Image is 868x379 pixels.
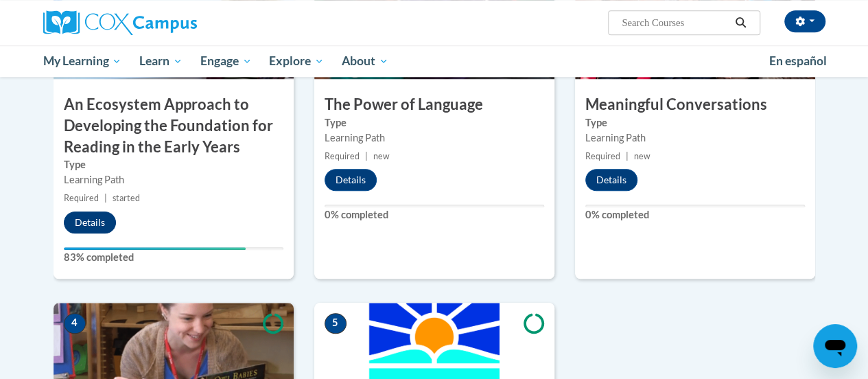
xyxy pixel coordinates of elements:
[325,115,544,130] label: Type
[813,324,857,368] iframe: Button to launch messaging window
[269,53,324,69] span: Explore
[342,53,388,69] span: About
[43,10,197,35] img: Cox Campus
[784,10,825,32] button: Account Settings
[64,250,283,265] label: 83% completed
[33,45,836,77] div: Main menu
[634,151,650,161] span: new
[314,94,554,115] h3: The Power of Language
[760,47,836,76] a: En español
[54,94,294,157] h3: An Ecosystem Approach to Developing the Foundation for Reading in the Early Years
[730,14,751,31] button: Search
[113,193,140,203] span: started
[585,115,805,130] label: Type
[43,10,290,35] a: Cox Campus
[64,313,86,334] span: 4
[585,130,805,146] div: Learning Path
[104,193,107,203] span: |
[620,14,730,31] input: Search Courses
[325,151,360,161] span: Required
[64,247,246,250] div: Your progress
[64,193,99,203] span: Required
[200,53,252,69] span: Engage
[769,54,827,68] span: En español
[191,45,261,77] a: Engage
[139,53,183,69] span: Learn
[575,94,815,115] h3: Meaningful Conversations
[34,45,131,77] a: My Learning
[365,151,368,161] span: |
[333,45,397,77] a: About
[585,169,637,191] button: Details
[585,151,620,161] span: Required
[585,207,805,222] label: 0% completed
[43,53,121,69] span: My Learning
[130,45,191,77] a: Learn
[325,169,377,191] button: Details
[325,207,544,222] label: 0% completed
[325,130,544,146] div: Learning Path
[260,45,333,77] a: Explore
[626,151,629,161] span: |
[64,157,283,172] label: Type
[64,211,116,233] button: Details
[373,151,390,161] span: new
[325,313,347,334] span: 5
[64,172,283,187] div: Learning Path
